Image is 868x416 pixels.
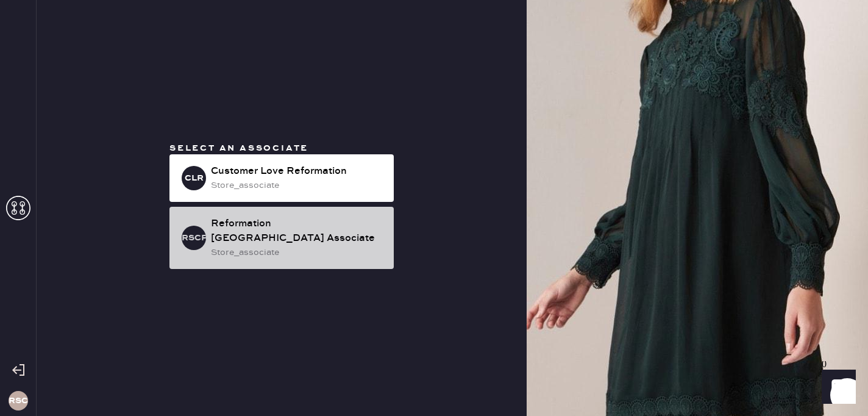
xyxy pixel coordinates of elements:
[211,164,384,179] div: Customer Love Reformation
[810,361,863,414] iframe: Front Chat
[9,396,28,405] h3: RSCP
[182,234,206,242] h3: RSCPA
[211,246,384,259] div: store_associate
[211,217,384,246] div: Reformation [GEOGRAPHIC_DATA] Associate
[211,179,384,192] div: store_associate
[169,143,308,154] span: Select an associate
[185,174,204,182] h3: CLR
